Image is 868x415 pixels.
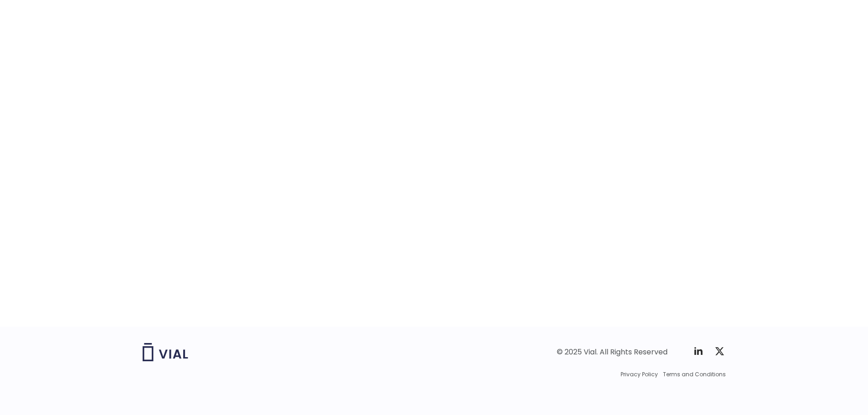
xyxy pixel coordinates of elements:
img: Vial logo wih "Vial" spelled out [143,343,188,361]
a: Terms and Conditions [663,370,726,379]
div: © 2025 Vial. All Rights Reserved [557,347,668,357]
a: Privacy Policy [621,370,658,379]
